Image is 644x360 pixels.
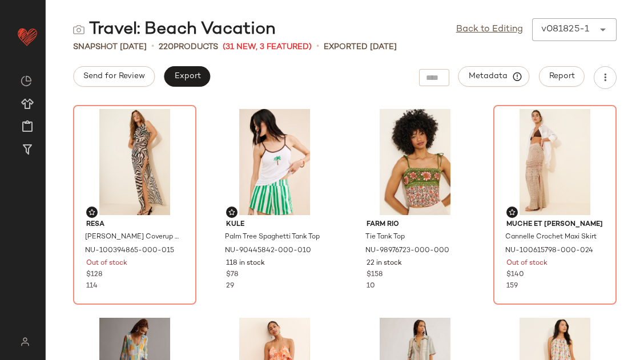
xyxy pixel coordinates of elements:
button: Report [539,66,585,87]
span: • [316,40,319,54]
button: Metadata [458,66,530,87]
span: Export [174,72,200,81]
span: Send for Review [83,72,145,81]
img: heart_red.DM2ytmEG.svg [16,25,39,48]
span: NU-100615798-000-024 [505,246,593,256]
img: svg%3e [14,337,36,346]
span: Snapshot [DATE] [73,41,147,53]
img: 100394865_015_b [77,109,192,215]
p: Exported [DATE] [324,41,397,53]
a: Back to Editing [456,23,523,37]
span: 118 in stock [226,258,265,269]
span: Resa [86,220,183,230]
img: svg%3e [73,24,84,35]
img: 98976723_000_b [357,109,473,215]
span: $78 [226,270,238,280]
span: 220 [159,43,174,51]
span: $140 [506,270,524,280]
span: Palm Tree Spaghetti Tank Top [225,232,320,242]
span: 22 in stock [367,258,402,269]
span: NU-100394865-000-015 [85,246,174,256]
img: svg%3e [88,209,95,216]
span: 159 [506,282,518,290]
span: $158 [367,270,383,280]
img: svg%3e [509,209,516,216]
span: NU-90445842-000-010 [225,246,311,256]
span: 29 [226,282,234,290]
span: Farm Rio [367,220,464,230]
div: v081825-1 [541,23,589,37]
span: Out of stock [86,258,127,269]
span: 10 [367,282,375,290]
span: • [151,40,154,54]
img: svg%3e [21,75,32,87]
span: Out of stock [506,258,548,269]
button: Export [164,66,210,87]
div: Products [159,41,218,53]
span: Metadata [468,71,520,82]
span: KULE [226,220,323,230]
img: 90445842_010_b [217,109,332,215]
span: 114 [86,282,98,290]
button: Send for Review [73,66,155,87]
img: svg%3e [228,209,235,216]
span: NU-98976723-000-000 [365,246,449,256]
span: $128 [86,270,102,280]
img: 100615798_024_b [497,109,613,215]
span: Tie Tank Top [365,232,405,242]
span: Cannelle Crochet Maxi Skirt [505,232,597,242]
span: Muche et [PERSON_NAME] [506,220,603,230]
span: (31 New, 3 Featured) [223,41,312,53]
div: Travel: Beach Vacation [73,18,276,41]
span: [PERSON_NAME] Coverup Maxi Dress [85,232,182,242]
span: Report [549,72,575,81]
